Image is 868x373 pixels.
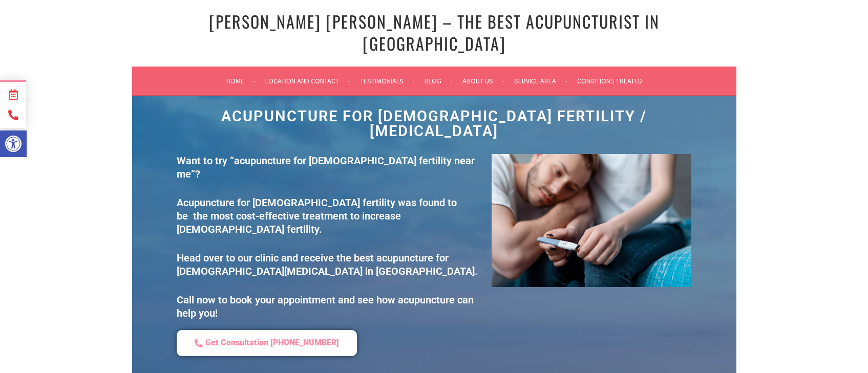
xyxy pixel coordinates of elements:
a: [PERSON_NAME] [PERSON_NAME] – The Best Acupuncturist In [GEOGRAPHIC_DATA] [209,9,660,55]
img: irvine acupuncture for infertility male and female treatment [492,154,691,287]
a: Blog [425,75,453,87]
p: Head over to our clinic and receive the best acupuncture for [DEMOGRAPHIC_DATA][MEDICAL_DATA] in ... [177,251,481,278]
a: Location and Contact [265,75,350,87]
p: Acupuncture for [DEMOGRAPHIC_DATA] fertility was found to be the most cost-effective treatment to... [177,196,481,236]
a: Conditions Treated [577,75,642,87]
a: Testimonials [360,75,415,87]
h2: Acupuncture for [DEMOGRAPHIC_DATA] Fertility / [MEDICAL_DATA] [172,109,697,139]
a: Service Area [514,75,567,87]
p: Call now to book your appointment and see how acupuncture can help you! [177,293,481,320]
a: About Us [462,75,504,87]
a: Get Consultation [PHONE_NUMBER] [177,330,357,356]
span: Get Consultation [PHONE_NUMBER] [205,338,339,348]
a: Home [226,75,256,87]
p: Want to try “acupuncture for [DEMOGRAPHIC_DATA] fertility near me”? [177,154,481,181]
